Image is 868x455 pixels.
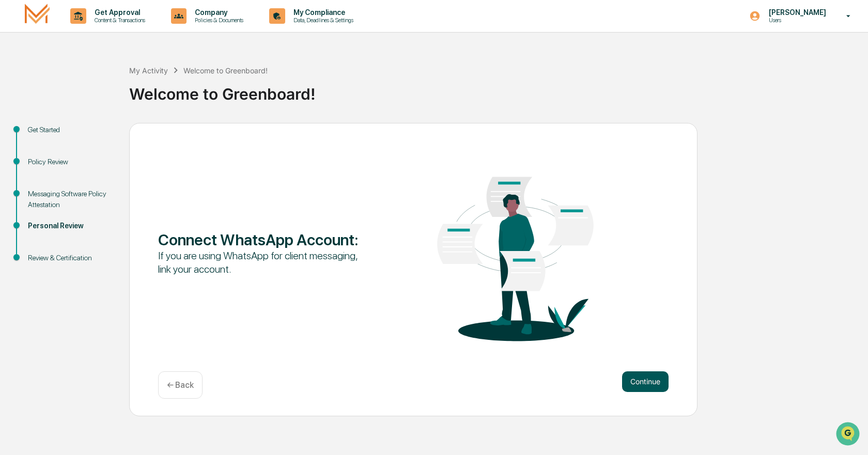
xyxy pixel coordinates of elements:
span: Preclearance [21,130,67,140]
p: My Compliance [285,8,359,17]
p: Get Approval [86,8,150,17]
p: Policies & Documents [187,17,249,24]
iframe: Open customer support [835,421,863,449]
div: Connect WhatsApp Account : [158,230,362,249]
p: Company [187,8,249,17]
a: 🗄️Attestations [71,126,132,145]
div: 🔎 [10,151,19,159]
p: How can we help? [10,22,188,38]
div: We're available if you need us! [35,89,131,98]
div: Start new chat [35,79,169,89]
div: Welcome to Greenboard! [129,76,863,103]
div: Welcome to Greenboard! [183,66,268,75]
p: [PERSON_NAME] [761,8,831,17]
span: Pylon [103,175,125,183]
button: Continue [622,371,669,392]
img: Connect WhatsApp Account [413,146,617,358]
p: Users [761,17,831,24]
img: 1746055101610-c473b297-6a78-478c-a979-82029cc54cd1 [10,79,29,98]
a: 🖐️Preclearance [6,126,71,145]
a: 🔎Data Lookup [6,146,69,164]
p: ← Back [167,380,194,390]
div: Get Started [28,124,113,135]
div: My Activity [129,66,168,75]
div: If you are using WhatsApp for client messaging, link your account. [158,249,362,276]
span: Data Lookup [21,150,65,160]
div: 🗄️ [75,131,83,139]
span: Attestations [85,130,128,140]
p: Data, Deadlines & Settings [285,17,359,24]
div: Personal Review [28,221,113,231]
img: logo [25,4,50,28]
p: Content & Transactions [86,17,150,24]
div: 🖐️ [10,131,19,139]
button: Start new chat [176,82,188,95]
div: Review & Certification [28,253,113,263]
div: Messaging Software Policy Attestation [28,189,113,210]
a: Powered byPylon [73,175,125,183]
div: Policy Review [28,156,113,167]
